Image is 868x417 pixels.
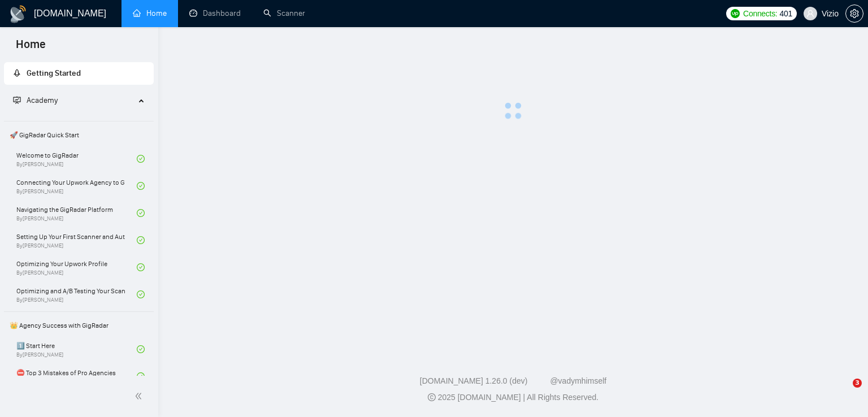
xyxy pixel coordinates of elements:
[731,9,740,18] img: upwork-logo.png
[13,69,21,77] span: rocket
[137,263,145,271] span: check-circle
[16,337,137,362] a: 1️⃣ Start HereBy[PERSON_NAME]
[16,228,137,253] a: Setting Up Your First Scanner and Auto-BidderBy[PERSON_NAME]
[137,236,145,244] span: check-circle
[137,209,145,217] span: check-circle
[845,9,863,18] a: setting
[845,5,863,23] button: setting
[428,393,436,401] span: copyright
[16,146,137,171] a: Welcome to GigRadarBy[PERSON_NAME]
[137,345,145,353] span: check-circle
[27,68,81,78] span: Getting Started
[137,155,145,163] span: check-circle
[5,124,153,146] span: 🚀 GigRadar Quick Start
[134,390,146,402] span: double-left
[137,290,145,298] span: check-circle
[16,201,137,225] a: Navigating the GigRadar PlatformBy[PERSON_NAME]
[7,36,55,60] span: Home
[167,392,859,403] div: 2025 [DOMAIN_NAME] | All Rights Reserved.
[16,282,137,307] a: Optimizing and A/B Testing Your Scanner for Better ResultsBy[PERSON_NAME]
[189,8,241,18] a: dashboardDashboard
[550,376,606,385] a: @vadymhimself
[853,379,862,388] span: 3
[779,7,792,20] span: 401
[137,182,145,190] span: check-circle
[16,364,137,389] a: ⛔ Top 3 Mistakes of Pro Agencies
[4,62,154,85] li: Getting Started
[9,5,27,23] img: logo
[846,9,863,18] span: setting
[743,7,777,20] span: Connects:
[830,379,857,406] iframe: Intercom live chat
[133,8,167,18] a: homeHome
[5,314,153,337] span: 👑 Agency Success with GigRadar
[16,173,137,198] a: Connecting Your Upwork Agency to GigRadarBy[PERSON_NAME]
[137,372,145,380] span: check-circle
[420,376,528,385] a: [DOMAIN_NAME] 1.26.0 (dev)
[16,255,137,280] a: Optimizing Your Upwork ProfileBy[PERSON_NAME]
[263,8,305,18] a: searchScanner
[13,95,58,105] span: Academy
[806,10,814,18] span: user
[13,96,21,104] span: fund-projection-screen
[27,95,58,105] span: Academy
